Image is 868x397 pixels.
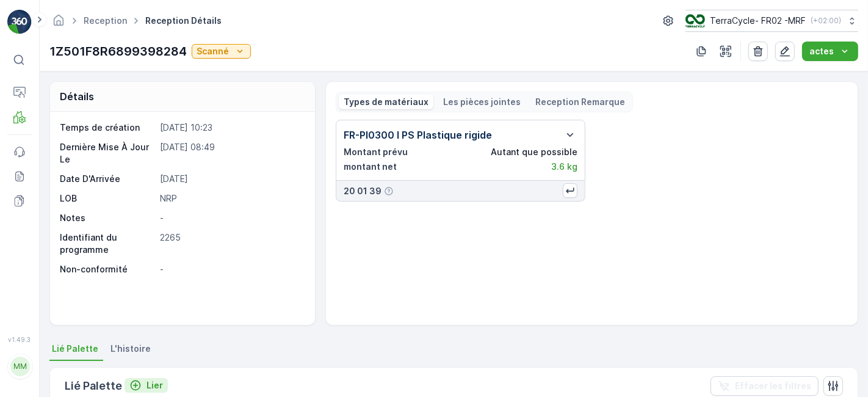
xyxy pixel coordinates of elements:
p: Détails [60,89,94,104]
button: Effacer les filtres [711,376,819,396]
p: Identifiant du programme [60,231,155,256]
p: Lié Palette [65,377,122,395]
img: terracycle.png [685,14,705,27]
p: [DATE] 10:23 [160,122,303,134]
button: actes [802,42,858,61]
p: Notes [60,212,155,224]
a: Page d'accueil [52,18,65,29]
p: Dernière Mise À Jour Le [60,141,155,166]
p: Non-conformité [60,263,155,275]
p: Temps de création [60,122,155,134]
p: Les pièces jointes [443,96,521,108]
a: Reception [84,15,127,26]
p: FR-PI0300 I PS Plastique rigide [344,128,492,142]
p: Montant prévu [344,146,408,158]
p: actes [809,45,834,57]
button: Scanné [192,44,251,59]
p: ( +02:00 ) [811,16,841,26]
p: Date D'Arrivée [60,173,155,185]
span: v 1.49.3 [7,336,32,343]
p: Types de matériaux [344,96,429,108]
p: Reception Remarque [535,96,625,108]
img: logo [7,10,32,34]
button: Lier [125,378,168,393]
span: Reception Détails [143,15,224,27]
p: TerraCycle- FR02 -MRF [710,15,806,27]
p: [DATE] [160,173,303,185]
div: Aide Icône d'info-bulle [384,186,394,196]
p: 20 01 39 [344,185,382,197]
span: L'histoire [110,343,151,355]
p: - [160,263,303,275]
p: Scanné [197,45,229,57]
p: [DATE] 08:49 [160,141,303,166]
p: Effacer les filtres [735,380,811,392]
p: NRP [160,192,303,205]
div: MM [10,357,30,376]
button: MM [7,346,32,387]
p: LOB [60,192,155,205]
span: Lié Palette [52,343,98,355]
p: 2265 [160,231,303,256]
p: - [160,212,303,224]
p: montant net [344,161,397,173]
p: 3.6 kg [551,161,577,173]
p: 1Z501F8R6899398284 [49,42,187,60]
button: TerraCycle- FR02 -MRF(+02:00) [685,10,858,32]
p: Autant que possible [491,146,577,158]
p: Lier [146,379,163,392]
